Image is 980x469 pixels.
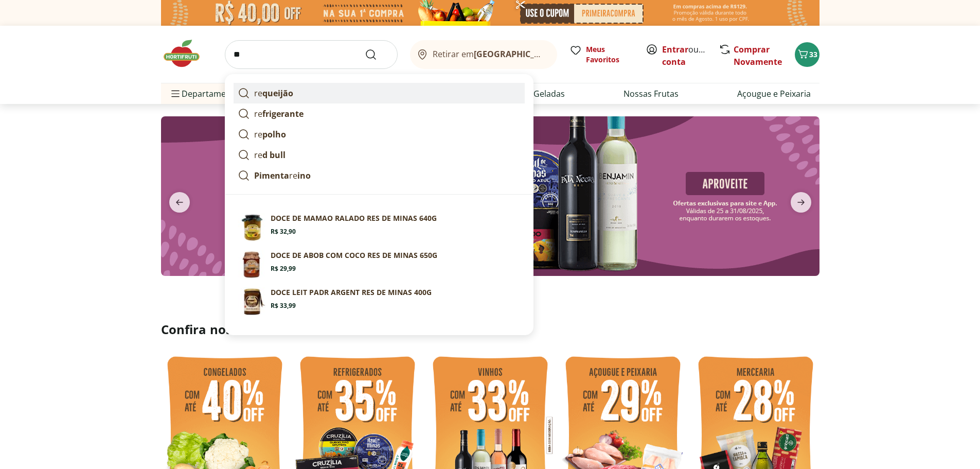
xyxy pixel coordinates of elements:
[254,87,293,99] p: re
[271,250,437,260] p: DOCE DE ABOB COM COCO RES DE MINAS 650G
[169,81,182,106] button: Menu
[365,48,389,61] button: Submit Search
[234,165,525,186] a: Pimentareino
[410,40,557,69] button: Retirar em[GEOGRAPHIC_DATA]/[GEOGRAPHIC_DATA]
[662,44,719,67] a: Criar conta
[795,42,819,67] button: Carrinho
[254,170,289,181] strong: Pimenta
[234,103,525,124] a: refrigerante
[262,88,293,99] strong: queijão
[737,88,811,100] a: Açougue e Peixaria
[734,44,782,67] a: Comprar Novamente
[433,49,546,59] span: Retirar em
[782,192,819,213] button: next
[586,44,633,65] span: Meus Favoritos
[161,321,819,338] h2: Confira nossos descontos exclusivos
[271,228,296,236] span: R$ 32,90
[809,49,817,59] span: 33
[262,129,286,140] strong: polho
[271,213,437,223] p: DOCE DE MAMAO RALADO RES DE MINAS 640G
[234,283,525,320] a: PrincipalDOCE LEIT PADR ARGENT RES DE MINAS 400GR$ 33,99
[254,128,286,141] p: re
[271,287,432,298] p: DOCE LEIT PADR ARGENT RES DE MINAS 400G
[254,169,311,182] p: re
[474,48,647,60] b: [GEOGRAPHIC_DATA]/[GEOGRAPHIC_DATA]
[262,108,304,119] strong: frigerante
[234,83,525,103] a: requeijão
[238,250,266,279] img: Principal
[623,88,679,100] a: Nossas Frutas
[234,124,525,145] a: repolho
[238,213,266,242] img: Principal
[161,38,212,69] img: Hortifruti
[662,44,688,55] a: Entrar
[662,43,708,68] span: ou
[271,302,296,310] span: R$ 33,99
[297,170,311,181] strong: ino
[161,192,198,213] button: previous
[234,246,525,283] a: PrincipalDOCE DE ABOB COM COCO RES DE MINAS 650GR$ 29,99
[169,81,243,106] span: Departamentos
[262,149,286,161] strong: d bull
[234,209,525,246] a: PrincipalDOCE DE MAMAO RALADO RES DE MINAS 640GR$ 32,90
[254,149,286,161] p: re
[238,287,266,316] img: Principal
[271,265,296,273] span: R$ 29,99
[254,108,304,120] p: re
[569,44,633,65] a: Meus Favoritos
[234,145,525,165] a: red bull
[225,40,398,69] input: search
